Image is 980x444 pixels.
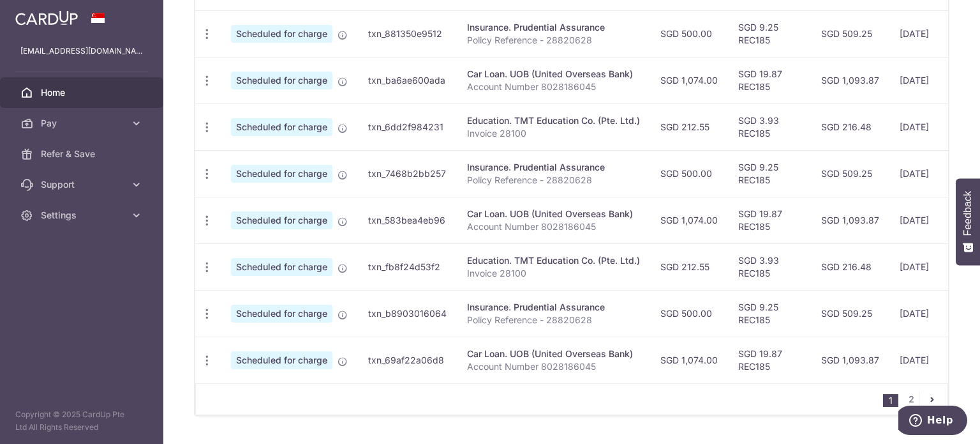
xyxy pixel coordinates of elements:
[811,150,889,197] td: SGD 509.25
[467,208,640,220] div: Car Loan. UOB (United Overseas Bank)
[467,220,640,233] p: Account Number 8028186045
[467,161,640,174] div: Insurance. Prudential Assurance
[467,267,640,280] p: Invoice 28100
[41,178,125,191] span: Support
[231,211,332,229] span: Scheduled for charge
[889,57,976,103] td: [DATE]
[889,197,976,243] td: [DATE]
[467,21,640,34] div: Insurance. Prudential Assurance
[728,243,811,290] td: SGD 3.93 REC185
[358,197,457,243] td: txn_583bea4eb96
[231,165,332,183] span: Scheduled for charge
[650,290,728,337] td: SGD 500.00
[650,243,728,290] td: SGD 212.55
[811,290,889,337] td: SGD 509.25
[41,86,125,99] span: Home
[467,348,640,360] div: Car Loan. UOB (United Overseas Bank)
[358,290,457,337] td: txn_b8903016064
[467,174,640,187] p: Policy Reference - 28820628
[231,258,332,276] span: Scheduled for charge
[358,10,457,57] td: txn_881350e9512
[41,148,125,160] span: Refer & Save
[962,191,974,236] span: Feedback
[20,45,143,57] p: [EMAIL_ADDRESS][DOMAIN_NAME]
[467,254,640,267] div: Education. TMT Education Co. (Pte. Ltd.)
[358,243,457,290] td: txn_fb8f24d53f2
[728,57,811,103] td: SGD 19.87 REC185
[728,197,811,243] td: SGD 19.87 REC185
[650,150,728,197] td: SGD 500.00
[883,384,947,415] nav: pager
[811,57,889,103] td: SGD 1,093.87
[650,10,728,57] td: SGD 500.00
[889,243,976,290] td: [DATE]
[728,337,811,383] td: SGD 19.87 REC185
[467,68,640,80] div: Car Loan. UOB (United Overseas Bank)
[889,103,976,150] td: [DATE]
[889,337,976,383] td: [DATE]
[728,10,811,57] td: SGD 9.25 REC185
[889,150,976,197] td: [DATE]
[467,114,640,127] div: Education. TMT Education Co. (Pte. Ltd.)
[811,197,889,243] td: SGD 1,093.87
[650,57,728,103] td: SGD 1,074.00
[811,10,889,57] td: SGD 509.25
[467,80,640,93] p: Account Number 8028186045
[467,127,640,140] p: Invoice 28100
[231,118,332,136] span: Scheduled for charge
[889,290,976,337] td: [DATE]
[898,406,967,438] iframe: Opens a widget where you can find more information
[811,103,889,150] td: SGD 216.48
[811,337,889,383] td: SGD 1,093.87
[650,103,728,150] td: SGD 212.55
[956,178,980,265] button: Feedback - Show survey
[650,197,728,243] td: SGD 1,074.00
[15,10,78,26] img: CardUp
[231,25,332,43] span: Scheduled for charge
[231,305,332,323] span: Scheduled for charge
[650,337,728,383] td: SGD 1,074.00
[883,394,898,407] li: 1
[467,314,640,326] p: Policy Reference - 28820628
[41,117,125,130] span: Pay
[467,301,640,314] div: Insurance. Prudential Assurance
[728,103,811,150] td: SGD 3.93 REC185
[231,72,332,89] span: Scheduled for charge
[728,290,811,337] td: SGD 9.25 REC185
[358,337,457,383] td: txn_69af22a06d8
[467,34,640,47] p: Policy Reference - 28820628
[358,150,457,197] td: txn_7468b2bb257
[41,209,125,222] span: Settings
[903,392,919,407] a: 2
[467,360,640,373] p: Account Number 8028186045
[811,243,889,290] td: SGD 216.48
[358,103,457,150] td: txn_6dd2f984231
[889,10,976,57] td: [DATE]
[358,57,457,103] td: txn_ba6ae600ada
[728,150,811,197] td: SGD 9.25 REC185
[231,351,332,369] span: Scheduled for charge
